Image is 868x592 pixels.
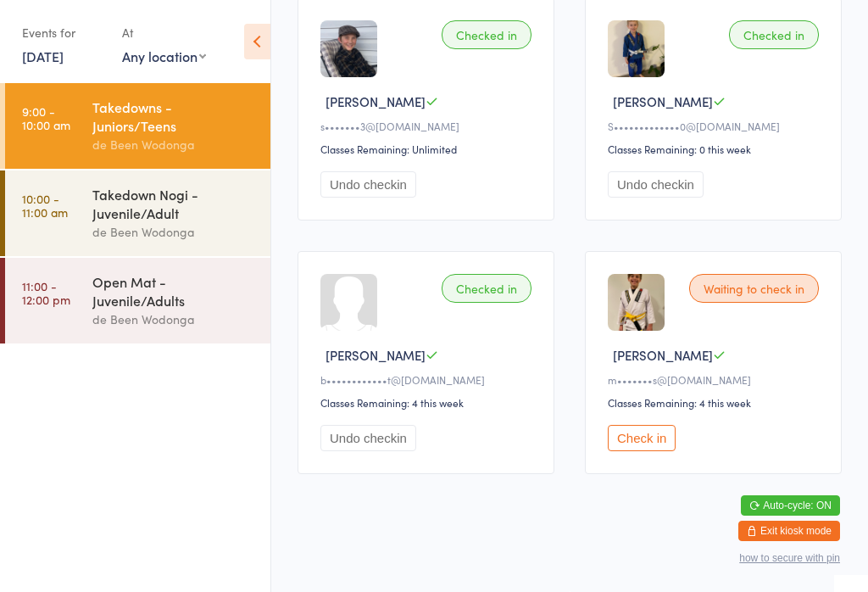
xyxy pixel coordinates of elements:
[92,135,256,154] div: de Been Wodonga
[92,222,256,242] div: de Been Wodonga
[22,192,68,219] time: 10:00 - 11:00 am
[608,274,665,331] img: image1713223088.png
[738,521,840,541] button: Exit kiosk mode
[22,279,70,306] time: 11:00 - 12:00 pm
[92,272,256,310] div: Open Mat - Juvenile/Adults
[729,20,819,49] div: Checked in
[5,258,270,343] a: 11:00 -12:00 pmOpen Mat - Juvenile/Adultsde Been Wodonga
[320,425,416,451] button: Undo checkin
[608,171,704,198] button: Undo checkin
[608,119,824,133] div: S•••••••••••••0@[DOMAIN_NAME]
[608,372,824,387] div: m•••••••s@[DOMAIN_NAME]
[320,20,377,77] img: image1713408983.png
[442,274,531,303] div: Checked in
[741,495,840,516] button: Auto-cycle: ON
[320,372,537,387] div: b••••••••••••t@[DOMAIN_NAME]
[22,47,64,65] a: [DATE]
[325,346,426,364] span: [PERSON_NAME]
[92,98,256,135] div: Takedowns - Juniors/Teens
[5,83,270,169] a: 9:00 -10:00 amTakedowns - Juniors/Teensde Been Wodonga
[320,142,537,156] div: Classes Remaining: Unlimited
[122,19,206,47] div: At
[608,20,665,77] img: image1713398552.png
[122,47,206,65] div: Any location
[320,119,537,133] div: s•••••••3@[DOMAIN_NAME]
[608,142,824,156] div: Classes Remaining: 0 this week
[608,425,676,451] button: Check in
[22,104,70,131] time: 9:00 - 10:00 am
[22,19,105,47] div: Events for
[689,274,819,303] div: Waiting to check in
[92,310,256,329] div: de Been Wodonga
[92,185,256,222] div: Takedown Nogi - Juvenile/Adult
[608,395,824,410] div: Classes Remaining: 4 this week
[613,92,713,110] span: [PERSON_NAME]
[320,171,416,198] button: Undo checkin
[5,170,270,256] a: 10:00 -11:00 amTakedown Nogi - Juvenile/Adultde Been Wodonga
[325,92,426,110] span: [PERSON_NAME]
[613,346,713,364] span: [PERSON_NAME]
[739,552,840,564] button: how to secure with pin
[320,395,537,410] div: Classes Remaining: 4 this week
[442,20,531,49] div: Checked in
